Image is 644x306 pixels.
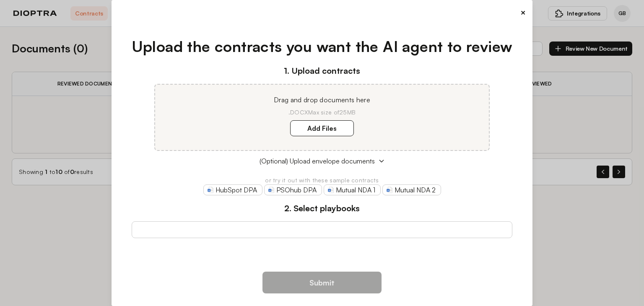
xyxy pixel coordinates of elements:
p: .DOCX Max size of 25MB [165,108,479,117]
a: PSOhub DPA [264,184,322,195]
label: Add Files [290,120,354,136]
h3: 2. Select playbooks [132,202,513,215]
h3: 1. Upload contracts [132,65,513,77]
a: HubSpot DPA [203,184,262,195]
button: × [520,7,526,18]
p: Drag and drop documents here [165,95,479,105]
p: or try it out with these sample contracts [132,176,513,184]
span: (Optional) Upload envelope documents [260,156,375,166]
a: Mutual NDA 1 [324,184,381,195]
button: (Optional) Upload envelope documents [132,156,513,166]
a: Mutual NDA 2 [382,184,441,195]
h1: Upload the contracts you want the AI agent to review [132,35,513,58]
button: Submit [262,272,382,293]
